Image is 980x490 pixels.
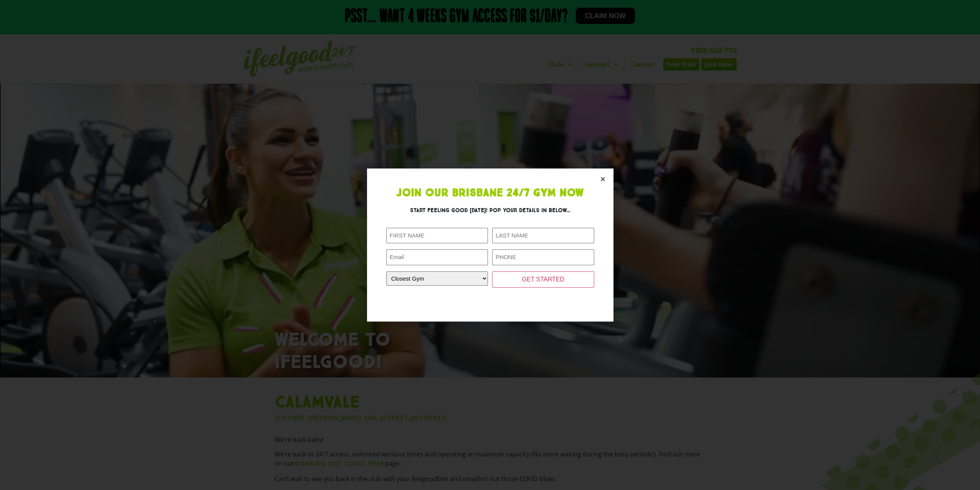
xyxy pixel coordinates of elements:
[386,249,488,265] input: Email
[386,228,488,244] input: FIRST NAME
[386,206,594,214] h3: Start feeling good [DATE]! Pop your details in below...
[386,188,594,199] h1: Join Our Brisbane 24/7 Gym Now
[492,249,594,265] input: PHONE
[492,228,594,244] input: LAST NAME
[492,271,594,288] input: GET STARTED
[600,176,606,182] a: Close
